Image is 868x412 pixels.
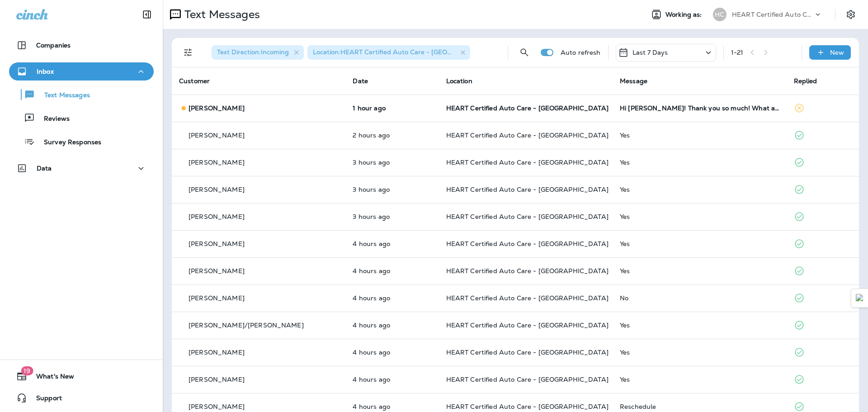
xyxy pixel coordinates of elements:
span: HEART Certified Auto Care - [GEOGRAPHIC_DATA] [446,321,609,329]
p: Text Messages [35,91,90,100]
div: Text Direction:Incoming [212,45,304,60]
p: Inbox [37,68,54,75]
p: Survey Responses [35,138,101,147]
span: HEART Certified Auto Care - [GEOGRAPHIC_DATA] [446,104,609,112]
span: Location : HEART Certified Auto Care - [GEOGRAPHIC_DATA] [313,48,500,56]
button: Inbox [9,62,154,81]
p: Aug 19, 2025 09:07 AM [353,376,431,383]
button: Filters [179,43,197,62]
span: Working as: [665,11,704,19]
p: New [830,49,844,56]
p: Aug 19, 2025 09:14 AM [353,267,431,275]
button: Support [9,389,154,407]
button: Search Messages [515,43,533,62]
div: Yes [620,240,779,247]
p: [PERSON_NAME] [189,267,245,275]
span: HEART Certified Auto Care - [GEOGRAPHIC_DATA] [446,403,609,411]
span: Date [353,77,368,85]
div: Reschedule [620,403,779,410]
p: Aug 19, 2025 09:10 AM [353,349,431,356]
p: [PERSON_NAME] [189,376,245,383]
span: HEART Certified Auto Care - [GEOGRAPHIC_DATA] [446,267,609,275]
p: Auto refresh [561,49,601,56]
span: What's New [27,373,74,384]
p: [PERSON_NAME] [189,240,245,247]
span: Location [446,77,472,85]
p: Text Messages [181,8,260,21]
p: HEART Certified Auto Care [732,11,813,18]
button: Collapse Sidebar [134,5,160,24]
div: Hi Armando! Thank you so much! What are the days/times available for me to come in? [620,104,779,112]
p: Aug 19, 2025 09:31 AM [353,186,431,193]
button: 19What's New [9,367,154,385]
p: Aug 19, 2025 09:12 AM [353,294,431,302]
span: Replied [794,77,817,85]
span: Text Direction : Incoming [217,48,289,56]
p: [PERSON_NAME]/[PERSON_NAME] [189,322,304,329]
p: [PERSON_NAME] [189,159,245,166]
span: HEART Certified Auto Care - [GEOGRAPHIC_DATA] [446,240,609,248]
button: Companies [9,36,154,54]
p: Last 7 Days [632,49,668,56]
div: Yes [620,186,779,193]
div: HC [713,8,726,21]
p: [PERSON_NAME] [189,349,245,356]
p: [PERSON_NAME] [189,104,245,112]
button: Reviews [9,109,154,128]
p: [PERSON_NAME] [189,132,245,139]
span: HEART Certified Auto Care - [GEOGRAPHIC_DATA] [446,185,609,194]
p: Aug 19, 2025 09:16 AM [353,240,431,247]
div: Yes [620,349,779,356]
span: HEART Certified Auto Care - [GEOGRAPHIC_DATA] [446,158,609,166]
span: Support [27,394,62,405]
p: [PERSON_NAME] [189,213,245,220]
p: Aug 19, 2025 10:28 AM [353,132,431,139]
p: Aug 19, 2025 09:27 AM [353,213,431,220]
p: Aug 19, 2025 10:08 AM [353,159,431,166]
div: 1 - 21 [731,49,744,56]
p: Aug 19, 2025 09:11 AM [353,322,431,329]
button: Survey Responses [9,132,154,151]
img: Detect Auto [856,294,864,302]
div: Yes [620,213,779,220]
p: Companies [36,42,71,49]
p: Aug 19, 2025 12:17 PM [353,104,431,112]
p: Aug 19, 2025 09:07 AM [353,403,431,410]
div: Yes [620,376,779,383]
span: HEART Certified Auto Care - [GEOGRAPHIC_DATA] [446,213,609,221]
span: HEART Certified Auto Care - [GEOGRAPHIC_DATA] [446,375,609,384]
button: Data [9,159,154,177]
span: Customer [179,77,210,85]
div: No [620,294,779,302]
span: 19 [21,366,33,375]
p: [PERSON_NAME] [189,186,245,193]
button: Text Messages [9,85,154,104]
span: HEART Certified Auto Care - [GEOGRAPHIC_DATA] [446,131,609,139]
div: Yes [620,159,779,166]
div: Yes [620,132,779,139]
span: Message [620,77,647,85]
p: Data [37,165,52,172]
span: HEART Certified Auto Care - [GEOGRAPHIC_DATA] [446,348,609,356]
button: Settings [843,6,859,23]
p: Reviews [35,115,70,123]
p: [PERSON_NAME] [189,294,245,302]
div: Yes [620,267,779,275]
div: Yes [620,322,779,329]
div: Location:HEART Certified Auto Care - [GEOGRAPHIC_DATA] [307,45,470,60]
p: [PERSON_NAME] [189,403,245,410]
span: HEART Certified Auto Care - [GEOGRAPHIC_DATA] [446,294,609,302]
